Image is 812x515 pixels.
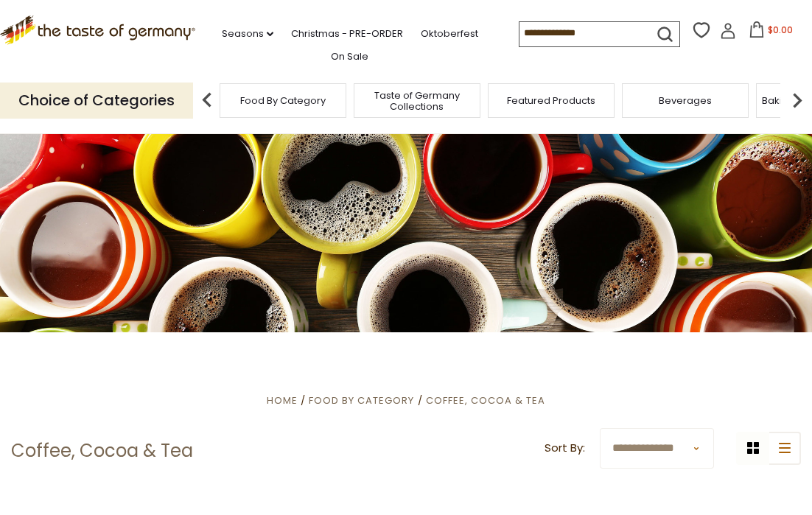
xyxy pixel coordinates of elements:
h1: Coffee, Cocoa & Tea [11,440,193,462]
a: Taste of Germany Collections [358,90,476,112]
img: next arrow [783,85,812,115]
a: Seasons [222,26,273,42]
a: On Sale [331,49,368,65]
a: Christmas - PRE-ORDER [291,26,403,42]
label: Sort By: [545,439,585,458]
span: $0.00 [768,24,793,36]
button: $0.00 [739,21,802,43]
a: Home [267,393,298,407]
a: Coffee, Cocoa & Tea [426,393,545,407]
a: Food By Category [309,393,414,407]
a: Oktoberfest [421,26,478,42]
a: Food By Category [240,95,326,106]
a: Beverages [659,95,712,106]
a: Featured Products [507,95,595,106]
img: previous arrow [192,85,222,115]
